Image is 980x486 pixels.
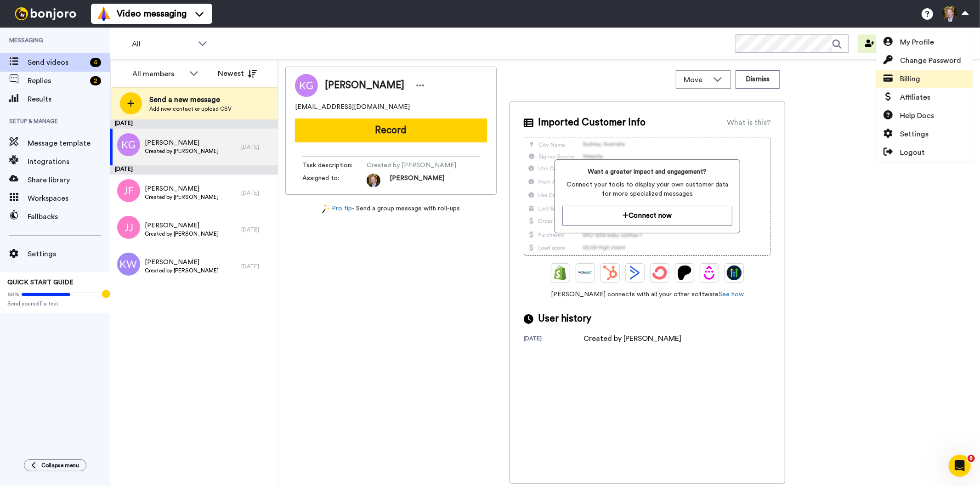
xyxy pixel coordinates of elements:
div: - Send a group message with roll-ups [285,204,497,214]
button: Invite [858,34,903,53]
a: See how [719,291,744,298]
img: Image of Kit Gobel [295,74,318,97]
span: [PERSON_NAME] [145,184,219,193]
img: d8abfa2c-9b22-46bb-b0eb-e6997ea9739a-1704664604.jpg [367,174,380,187]
img: kw.png [117,253,140,276]
a: Help Docs [876,107,973,125]
span: Workspaces [28,193,110,204]
a: Pro tip [322,204,352,214]
span: Send videos [28,57,86,68]
span: All [132,39,193,50]
img: Hubspot [603,266,617,280]
span: Created by [PERSON_NAME] [145,147,219,155]
img: Ontraport [578,266,593,280]
button: Record [295,119,487,142]
span: Change Password [900,55,961,66]
span: Send yourself a test [7,300,103,307]
img: jf.png [117,179,140,202]
span: [PERSON_NAME] [145,221,219,230]
img: magic-wand.svg [322,204,330,214]
a: My Profile [876,33,973,51]
span: QUICK START GUIDE [7,279,74,286]
span: 8 [968,455,975,462]
span: Created by [PERSON_NAME] [145,267,219,274]
span: User history [538,312,591,326]
span: My Profile [900,37,934,48]
div: All members [132,68,185,79]
img: ActiveCampaign [628,266,642,280]
img: bj-logo-header-white.svg [11,7,80,20]
img: kg.png [117,133,140,156]
span: Task description : [302,161,367,170]
span: 60% [7,291,19,298]
span: Connect your tools to display your own customer data for more specialized messages [562,180,732,198]
span: [PERSON_NAME] [390,174,444,187]
div: Created by [PERSON_NAME] [583,333,681,344]
span: [PERSON_NAME] connects with all your other software [524,290,771,299]
div: [DATE] [110,119,278,129]
span: Send a new message [149,94,232,105]
span: Share library [28,175,110,186]
span: Help Docs [900,110,934,121]
div: Tooltip anchor [102,290,110,298]
span: Logout [900,147,925,158]
span: Settings [28,249,110,260]
span: Move [684,74,708,85]
span: Created by [PERSON_NAME] [145,193,219,201]
img: Shopify [553,266,568,280]
div: [DATE] [241,263,273,270]
span: Replies [28,75,86,86]
span: Created by [PERSON_NAME] [367,161,456,170]
div: 4 [90,58,101,67]
span: Fallbacks [28,211,110,222]
img: vm-color.svg [96,6,111,21]
span: Add new contact or upload CSV [149,105,232,113]
img: ConvertKit [652,266,667,280]
span: [PERSON_NAME] [145,138,219,147]
button: Newest [211,64,264,83]
div: What is this? [727,117,771,128]
div: [DATE] [524,335,583,344]
span: Affiliates [900,92,930,103]
a: Logout [876,143,973,162]
span: Results [28,94,110,105]
a: Billing [876,70,973,88]
span: Settings [900,129,929,140]
span: [EMAIL_ADDRESS][DOMAIN_NAME] [295,102,410,112]
span: [PERSON_NAME] [325,79,404,92]
a: Change Password [876,51,973,70]
span: [PERSON_NAME] [145,258,219,267]
div: [DATE] [110,165,278,175]
button: Dismiss [736,70,780,89]
span: Video messaging [117,7,187,20]
span: Created by [PERSON_NAME] [145,230,219,237]
img: Drip [702,266,717,280]
a: Affiliates [876,88,973,107]
span: Billing [900,73,920,85]
div: [DATE] [241,189,273,197]
span: Message template [28,138,110,149]
a: Settings [876,125,973,143]
div: [DATE] [241,143,273,151]
span: Want a greater impact and engagement? [562,167,732,176]
span: Assigned to: [302,174,367,187]
span: Imported Customer Info [538,116,646,130]
div: [DATE] [241,226,273,233]
span: Integrations [28,156,110,167]
img: GoHighLevel [727,266,742,280]
span: Collapse menu [41,462,79,469]
img: jj.png [117,216,140,239]
button: Connect now [562,206,732,226]
img: Patreon [677,266,692,280]
button: Collapse menu [24,459,86,471]
div: 2 [90,76,101,85]
iframe: Intercom live chat [949,455,971,477]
